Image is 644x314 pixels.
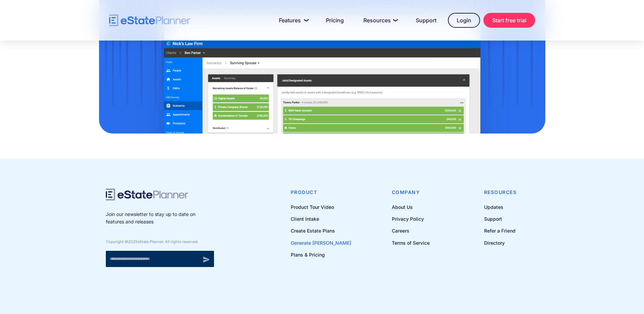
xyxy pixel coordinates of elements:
a: Pricing [318,14,352,27]
a: Plans & Pricing [291,250,351,259]
a: Start free trial [483,13,535,28]
a: Resources [355,14,404,27]
a: Terms of Service [392,239,430,247]
h4: Company [392,189,430,196]
a: Features [271,14,314,27]
form: Newsletter signup [106,251,214,267]
div: Copyright © eState Planner. All rights reserved. [106,239,214,244]
span: Last Name [87,0,111,6]
a: Product Tour Video [291,203,351,211]
a: Privacy Policy [392,215,430,223]
a: Refer a Friend [484,226,517,235]
h4: Product [291,189,351,196]
a: Support [408,14,445,27]
a: home [109,15,190,26]
a: Careers [392,226,430,235]
a: Create Estate Plans [291,226,351,235]
a: Generate [PERSON_NAME] [291,239,351,247]
span: 2025 [128,239,138,244]
a: About Us [392,203,430,211]
a: Updates [484,203,517,211]
p: Join our newsletter to stay up to date on features and releases [106,211,214,226]
a: Login [448,13,480,28]
h4: Resources [484,189,517,196]
a: Directory [484,239,517,247]
a: Support [484,215,517,223]
a: Client Intake [291,215,351,223]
